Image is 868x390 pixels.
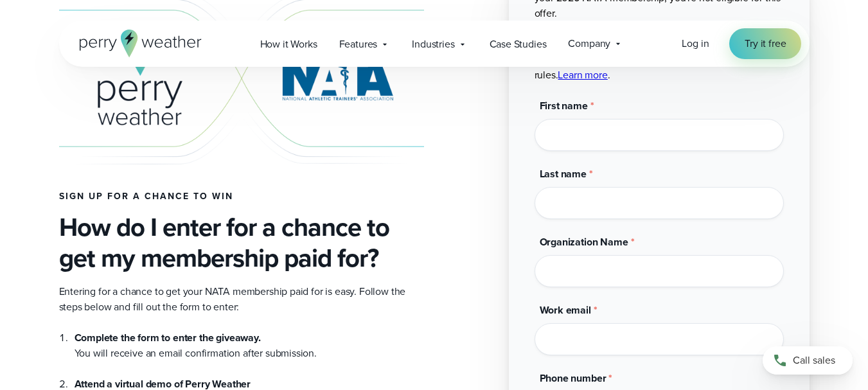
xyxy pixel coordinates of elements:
span: Organization Name [540,235,628,249]
h3: How do I enter for a chance to get my membership paid for? [59,212,424,274]
span: First name [540,98,588,113]
span: Company [568,36,610,51]
span: Last name [540,166,587,181]
span: Try it free [745,36,786,51]
span: Phone number [540,371,607,386]
li: You will receive an email confirmation after submission. [75,330,424,361]
a: Case Studies [479,31,558,57]
span: Industries [412,37,454,52]
a: Call sales [763,346,853,375]
a: How it Works [249,31,328,57]
span: Log in [682,36,709,51]
span: Work email [540,303,591,317]
span: Features [339,37,378,52]
p: Entering for a chance to get your NATA membership paid for is easy. Follow the steps below and fi... [59,284,424,315]
span: Case Studies [490,37,547,52]
span: How it Works [260,37,317,52]
strong: Complete the form to enter the giveaway. [75,330,261,345]
h4: Sign up for a chance to win [59,191,424,202]
a: Learn more [558,67,607,82]
a: Log in [682,36,709,51]
span: Call sales [793,353,835,368]
a: Try it free [729,28,801,59]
